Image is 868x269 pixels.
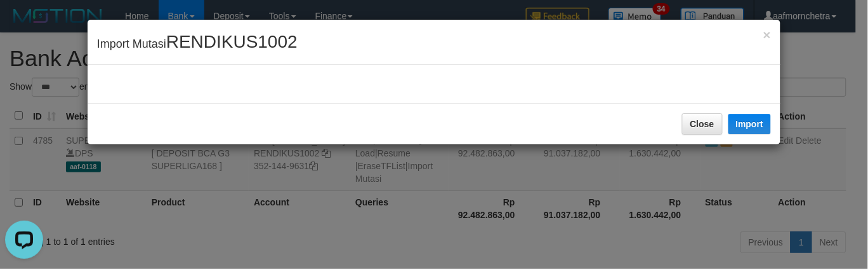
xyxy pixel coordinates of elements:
span: Import Mutasi [97,38,298,50]
button: Close [682,113,723,135]
span: × [763,27,771,42]
span: RENDIKUS1002 [166,32,298,52]
button: Close [763,28,771,41]
button: Open LiveChat chat widget [5,5,43,43]
button: Import [728,114,772,134]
